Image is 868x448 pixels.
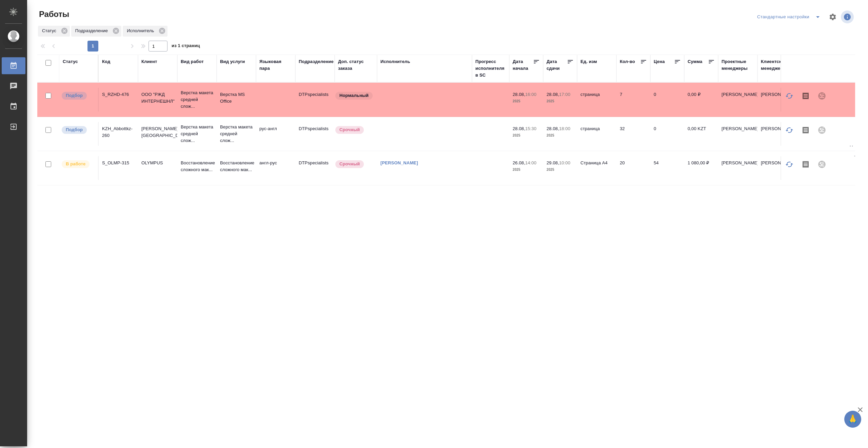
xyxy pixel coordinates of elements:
[577,88,616,111] td: страница
[722,58,754,72] div: Проектные менеджеры
[295,122,335,146] td: DTPspecialists
[220,58,245,65] div: Вид услуги
[299,58,334,65] div: Подразделение
[814,122,830,138] div: Проект не привязан
[797,156,814,172] button: Скопировать мини-бриф
[757,122,797,146] td: [PERSON_NAME]
[42,27,59,34] p: Статус
[718,88,757,111] td: [PERSON_NAME]
[847,412,859,426] span: 🙏
[181,89,213,110] p: Верстка макета средней слож...
[825,9,841,25] span: Настроить таблицу
[102,91,135,98] div: S_RZHD-476
[475,58,506,79] div: Прогресс исполнителя в SC
[339,126,360,133] p: Срочный
[338,58,374,72] div: Доп. статус заказа
[654,58,665,65] div: Цена
[547,126,559,131] p: 28.08,
[71,26,121,37] div: Подразделение
[220,124,253,144] p: Верстка макета средней слож...
[620,58,635,65] div: Кол-во
[559,92,570,97] p: 17:00
[141,125,174,139] p: [PERSON_NAME] [GEOGRAPHIC_DATA]
[577,122,616,146] td: страница
[172,42,200,52] span: из 1 страниц
[220,91,253,105] p: Верстка MS Office
[513,98,540,105] p: 2025
[547,166,574,173] p: 2025
[181,160,213,173] p: Восстановление сложного мак...
[63,58,78,65] div: Статус
[513,126,525,131] p: 28.08,
[718,122,757,146] td: [PERSON_NAME]
[102,125,135,139] div: KZH_Abbottkz-260
[66,126,83,133] p: Подбор
[181,124,213,144] p: Верстка макета средней слож...
[38,26,70,37] div: Статус
[761,58,793,72] div: Клиентские менеджеры
[513,58,533,72] div: Дата начала
[380,58,410,65] div: Исполнитель
[141,160,174,166] p: OLYMPUS
[844,411,861,428] button: 🙏
[757,156,797,180] td: [PERSON_NAME]
[127,27,156,34] p: Исполнитель
[295,88,335,111] td: DTPspecialists
[380,160,418,165] a: [PERSON_NAME]
[814,156,830,172] div: Проект не привязан
[718,156,757,180] td: [PERSON_NAME]
[141,91,174,105] p: ООО "РЖД ИНТЕРНЕШНЛ"
[66,92,83,99] p: Подбор
[513,132,540,139] p: 2025
[684,88,718,111] td: 0,00 ₽
[577,156,616,180] td: Страница А4
[547,132,574,139] p: 2025
[757,88,797,111] td: [PERSON_NAME]
[525,160,536,165] p: 14:00
[66,161,85,167] p: В работе
[102,58,110,65] div: Код
[547,58,567,72] div: Дата сдачи
[616,156,650,180] td: 20
[781,122,797,138] button: Обновить
[547,160,559,165] p: 29.08,
[650,156,684,180] td: 54
[797,88,814,104] button: Скопировать мини-бриф
[61,160,95,169] div: Исполнитель выполняет работу
[781,88,797,104] button: Обновить
[616,88,650,111] td: 7
[616,122,650,146] td: 32
[220,160,253,173] p: Восстановление сложного мак...
[755,12,825,22] div: split button
[684,156,718,180] td: 1 080,00 ₽
[37,9,69,20] span: Работы
[102,160,135,166] div: S_OLMP-315
[259,58,292,72] div: Языковая пара
[295,156,335,180] td: DTPspecialists
[841,11,855,23] span: Посмотреть информацию
[75,27,110,34] p: Подразделение
[559,160,570,165] p: 10:00
[339,92,369,99] p: Нормальный
[339,161,360,167] p: Срочный
[513,160,525,165] p: 26.08,
[781,156,797,172] button: Обновить
[797,122,814,138] button: Скопировать мини-бриф
[256,122,295,146] td: рус-англ
[525,126,536,131] p: 15:30
[650,122,684,146] td: 0
[688,58,702,65] div: Сумма
[559,126,570,131] p: 18:00
[141,58,157,65] div: Клиент
[547,92,559,97] p: 28.08,
[181,58,204,65] div: Вид работ
[814,88,830,104] div: Проект не привязан
[547,98,574,105] p: 2025
[513,92,525,97] p: 28.08,
[684,122,718,146] td: 0,00 KZT
[61,91,95,100] div: Можно подбирать исполнителей
[256,156,295,180] td: англ-рус
[525,92,536,97] p: 16:00
[123,26,167,37] div: Исполнитель
[61,125,95,135] div: Можно подбирать исполнителей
